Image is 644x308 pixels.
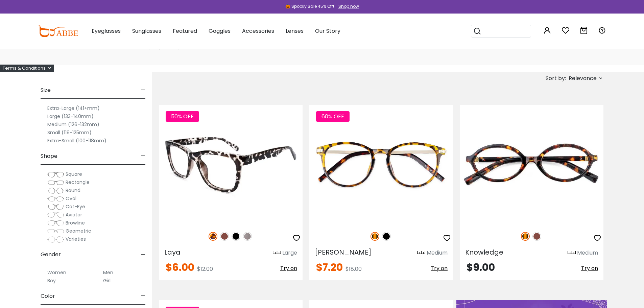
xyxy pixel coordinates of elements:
span: Eyeglasses [92,27,121,35]
span: Knowledge [465,247,503,257]
img: Cat-Eye.png [47,204,64,210]
img: Browline.png [47,220,64,227]
div: 🎃 Spooky Sale 45% Off! [285,3,334,9]
span: $7.20 [316,260,343,275]
span: Gender [41,246,61,263]
span: Laya [164,247,181,257]
button: Try on [431,262,448,275]
div: Large [282,249,297,257]
img: Geometric.png [47,228,64,235]
img: Brown [220,232,229,241]
div: Shop now [338,3,359,9]
label: Extra-Small (100-118mm) [47,137,106,145]
span: Shape [41,148,57,164]
span: Color [41,288,55,304]
label: Small (119-125mm) [47,128,92,137]
span: Varieties [66,236,86,242]
span: Try on [581,264,598,272]
span: - [141,82,145,98]
button: Try on [581,262,598,275]
label: Medium (126-132mm) [47,120,99,128]
img: Rectangle.png [47,179,64,186]
span: 50% OFF [166,111,199,122]
label: Women [47,268,66,277]
div: Medium [577,249,598,257]
a: Shop now [335,3,359,9]
img: size ruler [568,251,576,256]
span: 60% OFF [316,111,350,122]
span: Lenses [286,27,304,35]
span: Cat-Eye [66,203,85,210]
label: Large (133-140mm) [47,112,94,120]
div: Medium [427,249,448,257]
span: Goggles [209,27,231,35]
img: Round.png [47,187,64,194]
span: Rectangle [66,179,90,186]
span: Sort by: [546,74,566,82]
span: Try on [280,264,297,272]
label: Boy [47,277,56,285]
img: Oval.png [47,195,64,202]
span: [PERSON_NAME] [315,247,372,257]
img: Black [382,232,391,241]
span: Featured [173,27,197,35]
span: - [141,148,145,164]
span: - [141,246,145,263]
img: Tortoise Knowledge - Acetate ,Universal Bridge Fit [460,105,603,224]
img: size ruler [417,251,425,256]
img: size ruler [273,251,281,256]
span: Square [66,171,82,177]
img: Square.png [47,171,64,178]
span: $18.00 [345,265,362,273]
span: Our Story [315,27,340,35]
img: Brown [532,232,541,241]
img: Gun Laya - Plastic ,Universal Bridge Fit [159,105,303,224]
span: Browline [66,219,85,226]
span: - [141,288,145,304]
span: Accessories [242,27,274,35]
label: Men [103,268,113,277]
button: Try on [280,262,297,275]
span: $9.00 [467,260,495,275]
span: Relevance [569,72,597,85]
img: Tortoise Callie - Combination ,Universal Bridge Fit [309,105,453,224]
img: Varieties.png [47,236,64,243]
img: Aviator.png [47,212,64,218]
img: Tortoise [521,232,530,241]
img: Tortoise [371,232,379,241]
label: Girl [103,277,111,285]
span: $12.00 [197,265,213,273]
img: Black [232,232,240,241]
span: Oval [66,195,76,202]
span: Round [66,187,80,194]
span: Try on [431,264,448,272]
span: Geometric [66,228,91,234]
span: Sunglasses [132,27,161,35]
span: $6.00 [166,260,194,275]
img: abbeglasses.com [38,25,78,37]
img: Leopard [209,232,217,241]
span: Size [41,82,51,98]
label: Extra-Large (141+mm) [47,104,100,112]
img: Gun [243,232,252,241]
span: Aviator [66,211,82,218]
